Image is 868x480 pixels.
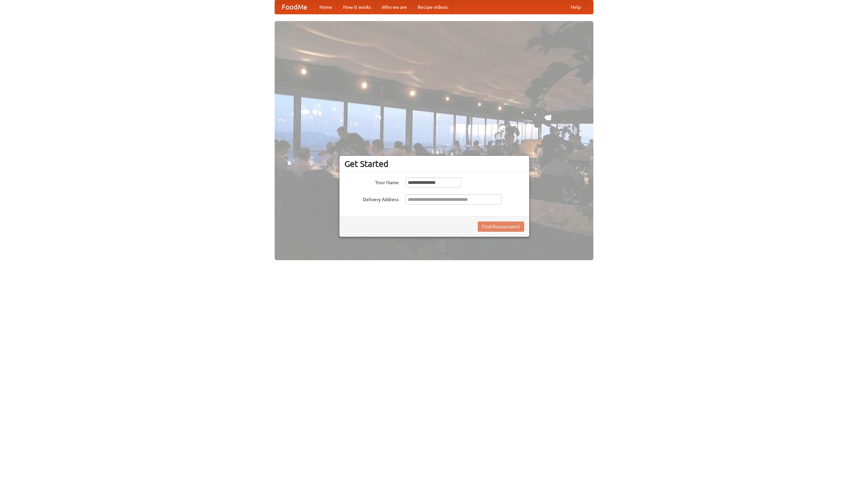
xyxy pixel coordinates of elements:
label: Delivery Address [344,194,399,203]
a: How it works [338,0,376,14]
label: Your Name [344,177,399,186]
a: Who we are [376,0,412,14]
a: Recipe videos [412,0,453,14]
a: FoodMe [275,0,314,14]
button: Find Restaurants! [478,222,524,232]
a: Home [314,0,338,14]
a: Help [565,0,586,14]
h3: Get Started [344,159,524,169]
